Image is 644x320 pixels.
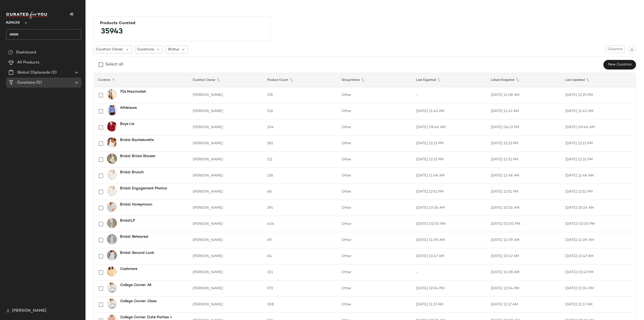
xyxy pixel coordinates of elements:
[107,234,117,244] img: 88762372_011_b2
[120,105,137,111] b: Athleisure
[6,17,20,26] span: Revolve
[263,264,338,280] td: 321
[338,248,412,264] td: Other
[120,299,156,304] b: College Corner: Class
[168,47,179,52] span: Status
[605,46,625,53] button: Columns
[487,152,561,168] td: [DATE] 12:31 PM
[100,21,264,26] div: Products Curated
[263,168,338,184] td: 136
[107,137,117,148] img: 99027831_010_b
[120,234,148,239] b: Bridal: Rehearsal
[561,200,636,216] td: [DATE] 10:26 AM
[120,170,144,175] b: Bridal: Brunch
[487,264,561,280] td: [DATE] 11:08 AM
[412,184,487,200] td: [DATE] 12:51 PM
[487,119,561,135] td: [DATE] 04:13 PM
[412,216,487,232] td: [DATE] 02:00 PM
[487,297,561,313] td: [DATE] 11:17 AM
[561,297,636,313] td: [DATE] 11:17 AM
[120,137,154,143] b: Bridal: Bachelorette
[412,297,487,313] td: [DATE] 11:17 AM
[107,266,117,276] img: 92439702_072_b
[487,184,561,200] td: [DATE] 12:51 PM
[338,216,412,232] td: Other
[487,200,561,216] td: [DATE] 10:26 AM
[263,216,338,232] td: 404
[107,186,117,196] img: 99199382_010_b
[412,103,487,119] td: [DATE] 11:43 AM
[338,297,412,313] td: Other
[487,135,561,152] td: [DATE] 12:13 PM
[561,73,636,87] th: Last Updated
[12,308,47,314] span: [PERSON_NAME]
[561,280,636,297] td: [DATE] 12:04 PM
[487,248,561,264] td: [DATE] 10:47 AM
[338,264,412,280] td: Other
[120,121,134,127] b: Boys Lie
[189,248,263,264] td: [PERSON_NAME]
[137,47,154,52] span: Curations
[561,232,636,248] td: [DATE] 11:09 AM
[107,121,117,131] img: 97065981_060_b
[561,216,636,232] td: [DATE] 02:00 PM
[189,152,263,168] td: [PERSON_NAME]
[8,50,13,55] img: svg%3e
[16,50,36,55] span: Dashboard
[338,200,412,216] td: Other
[603,60,636,69] button: New Curation
[107,105,117,115] img: 89991178_049_b
[35,80,42,86] span: (0)
[412,264,487,280] td: -
[120,154,155,159] b: Bridal: Bridal Shower
[263,184,338,200] td: 68
[17,60,39,65] span: All Products
[412,73,487,87] th: Last Exported
[263,119,338,135] td: 104
[6,12,49,19] img: cfy_white_logo.C9jOOHJF.svg
[107,170,117,180] img: 99199382_010_b
[561,103,636,119] td: [DATE] 11:43 AM
[561,184,636,200] td: [DATE] 12:51 PM
[94,73,189,87] th: Curation
[561,248,636,264] td: [DATE] 10:47 AM
[338,119,412,135] td: Other
[412,232,487,248] td: [DATE] 11:09 AM
[263,200,338,216] td: 194
[561,135,636,152] td: [DATE] 12:13 PM
[120,218,135,223] b: Bridal:LP
[561,168,636,184] td: [DATE] 11:48 AM
[17,80,35,86] span: Curations
[630,48,634,51] img: svg%3e
[107,250,117,260] img: 89720031_011_b
[561,264,636,280] td: [DATE] 03:47 PM
[189,87,263,103] td: [PERSON_NAME]
[487,280,561,297] td: [DATE] 12:04 PM
[263,103,338,119] td: 516
[412,119,487,135] td: [DATE] 09:46 AM
[107,299,117,309] img: 97675490_048_b
[120,266,137,272] b: Cashmere
[412,87,487,103] td: -
[338,168,412,184] td: Other
[412,200,487,216] td: [DATE] 10:26 AM
[263,280,338,297] td: 972
[189,232,263,248] td: [PERSON_NAME]
[338,232,412,248] td: Other
[17,70,50,76] span: Global Clipboards
[189,119,263,135] td: [PERSON_NAME]
[338,73,412,87] th: Group Name
[107,89,117,99] img: 80724248_070_b
[189,264,263,280] td: [PERSON_NAME]
[120,202,152,207] b: Bridal: Honeymoon
[120,89,146,94] b: 70s Maximalist
[189,73,263,87] th: Curation Owner
[263,248,338,264] td: 64
[107,202,117,212] img: 97191241_011_b
[412,248,487,264] td: [DATE] 10:47 AM
[189,168,263,184] td: [PERSON_NAME]
[189,280,263,297] td: [PERSON_NAME]
[487,216,561,232] td: [DATE] 02:00 PM
[487,87,561,103] td: [DATE] 11:08 AM
[338,184,412,200] td: Other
